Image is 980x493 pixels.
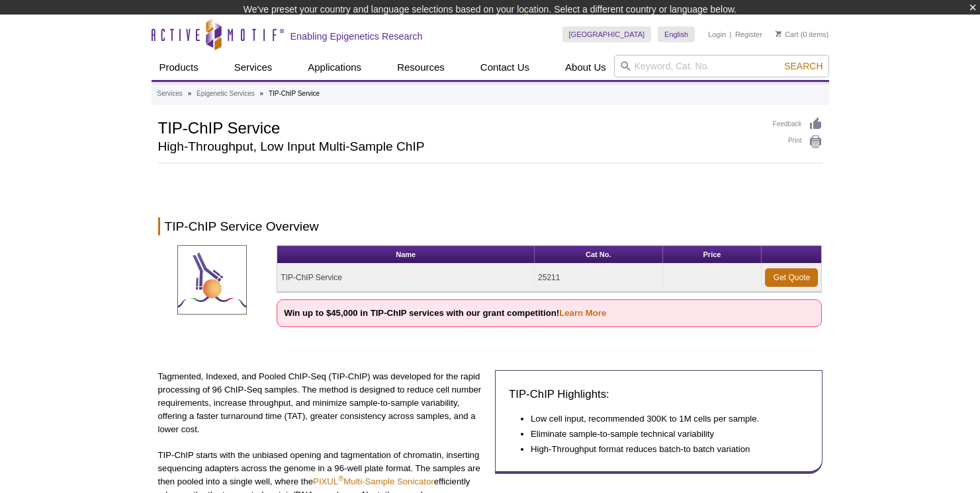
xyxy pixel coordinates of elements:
[158,217,823,235] h2: TIP-ChIP Service Overview
[535,264,662,292] td: 25211
[562,26,652,42] a: [GEOGRAPHIC_DATA]
[559,308,606,318] a: Learn More
[658,26,695,42] a: English
[290,30,423,42] h2: Enabling Epigenetics Research
[776,30,799,39] a: Cart
[773,135,823,149] a: Print
[773,117,823,132] a: Feedback
[523,10,558,41] img: Change Here
[765,268,818,287] a: Get Quote
[284,308,606,318] strong: Win up to $45,000 in TIP-ChIP services with our grant competition!
[260,90,264,97] li: »
[735,30,762,39] a: Register
[197,88,255,100] a: Epigenetic Services
[277,264,535,292] td: TIP-ChIP Service
[531,443,795,456] li: High-Throughput format reduces batch-to batch variation
[780,60,826,72] button: Search
[157,88,183,100] a: Services
[776,30,781,37] img: Your Cart
[535,246,662,264] th: Cat No.
[158,117,760,137] h1: TIP-ChIP Service
[730,26,732,42] li: |
[557,55,614,80] a: About Us
[158,141,760,153] h2: High-Throughput, Low Input Multi-Sample ChIP
[472,55,537,80] a: Contact Us
[776,26,829,42] li: (0 items)
[177,245,247,315] img: TIP-ChIP Service
[300,55,369,80] a: Applications
[663,246,762,264] th: Price
[313,476,434,486] a: PIXUL®Multi-Sample Sonicator
[158,370,486,436] p: Tagmented, Indexed, and Pooled ChIP-Seq (TIP-ChIP) was developed for the rapid processing of 96 C...
[531,412,795,426] li: Low cell input, recommended 300K to 1M cells per sample.
[277,246,535,264] th: Name
[784,61,823,71] span: Search
[509,387,809,402] h3: TIP-ChIP Highlights:
[188,90,192,97] li: »
[269,90,320,97] li: TIP-ChIP Service
[708,30,726,39] a: Login
[152,55,206,80] a: Products
[226,55,281,80] a: Services
[389,55,453,80] a: Resources
[338,474,343,482] sup: ®
[614,55,829,77] input: Keyword, Cat. No.
[531,428,795,441] li: Eliminate sample-to-sample technical variability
